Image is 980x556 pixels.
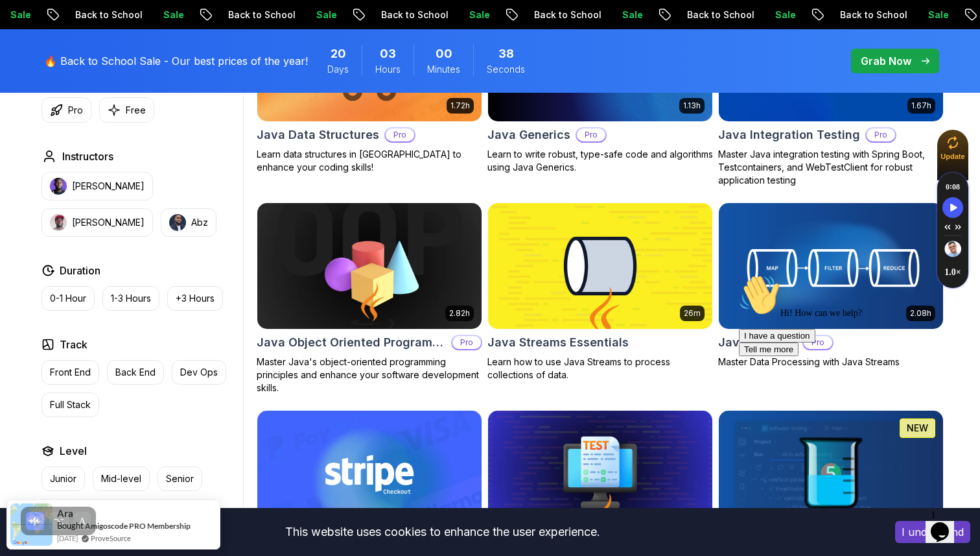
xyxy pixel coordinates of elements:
[157,466,202,491] button: Senior
[452,336,481,349] p: Pro
[719,203,943,329] img: Java Streams card
[60,443,87,459] h2: Level
[718,202,944,369] a: Java Streams card2.08hJava StreamsProMaster Data Processing with Java Streams
[331,45,346,63] span: 20 Days
[50,214,67,231] img: instructor img
[718,126,860,144] h2: Java Integration Testing
[5,60,82,73] button: I have a question
[50,366,91,379] p: Front End
[176,292,215,305] p: +3 Hours
[5,5,47,47] img: :wave:
[10,518,876,546] div: This website uses cookies to enhance the user experience.
[41,286,95,311] button: 0-1 Hour
[191,216,208,229] p: Abz
[436,45,452,63] span: 0 Minutes
[577,128,605,141] p: Pro
[99,97,154,123] button: Free
[50,398,91,411] p: Full Stack
[257,126,379,144] h2: Java Data Structures
[487,202,713,381] a: Java Streams Essentials card26mJava Streams EssentialsLearn how to use Java Streams to process co...
[257,148,482,174] p: Learn data structures in [GEOGRAPHIC_DATA] to enhance your coding skills!
[450,101,470,111] p: 1.72h
[257,356,482,394] p: Master Java's object-oriented programming principles and enhance your software development skills.
[257,333,446,352] h2: Java Object Oriented Programming
[453,8,495,21] p: Sale
[10,503,52,546] img: provesource social proof notification image
[375,63,401,76] span: Hours
[68,104,83,117] p: Pro
[449,308,470,319] p: 2.82h
[487,333,629,352] h2: Java Streams Essentials
[62,149,113,164] h2: Instructors
[85,521,191,531] a: Amigoscode PRO Membership
[257,411,482,537] img: Stripe Checkout card
[167,286,223,311] button: +3 Hours
[380,45,396,63] span: 3 Hours
[41,97,91,123] button: Pro
[498,45,514,63] span: 38 Seconds
[327,63,349,76] span: Days
[482,200,717,332] img: Java Streams Essentials card
[107,360,164,385] button: Back End
[41,208,153,237] button: instructor img[PERSON_NAME]
[257,202,482,394] a: Java Object Oriented Programming card2.82hJava Object Oriented ProgrammingProMaster Java's object...
[487,148,713,174] p: Learn to write robust, type-safe code and algorithms using Java Generics.
[50,292,86,305] p: 0-1 Hour
[718,148,944,187] p: Master Java integration testing with Spring Boot, Testcontainers, and WebTestClient for robust ap...
[41,466,85,491] button: Junior
[911,101,931,111] p: 1.67h
[365,8,453,21] p: Back to School
[72,216,145,229] p: [PERSON_NAME]
[487,126,570,144] h2: Java Generics
[111,292,151,305] p: 1-3 Hours
[427,63,460,76] span: Minutes
[518,8,606,21] p: Back to School
[487,63,525,76] span: Seconds
[44,53,308,69] p: 🔥 Back to School Sale - Our best prices of the year!
[606,8,647,21] p: Sale
[671,8,759,21] p: Back to School
[126,104,146,117] p: Free
[91,533,131,544] a: ProveSource
[718,333,797,352] h2: Java Streams
[926,504,967,543] iframe: chat widget
[50,472,76,485] p: Junior
[161,208,216,237] button: instructor imgAbz
[93,466,150,491] button: Mid-level
[60,263,100,278] h2: Duration
[867,128,895,141] p: Pro
[824,8,912,21] p: Back to School
[169,214,186,231] img: instructor img
[102,286,159,311] button: 1-3 Hours
[759,8,800,21] p: Sale
[41,360,99,385] button: Front End
[72,180,145,193] p: [PERSON_NAME]
[488,411,712,537] img: Java Unit Testing Essentials card
[59,8,147,21] p: Back to School
[115,366,156,379] p: Back End
[101,472,141,485] p: Mid-level
[684,308,701,319] p: 26m
[300,8,342,21] p: Sale
[487,356,713,381] p: Learn how to use Java Streams to process collections of data.
[895,521,970,543] button: Accept cookies
[683,101,701,111] p: 1.13h
[180,366,218,379] p: Dev Ops
[212,8,300,21] p: Back to School
[50,178,67,195] img: instructor img
[734,269,967,498] iframe: chat widget
[5,5,239,87] div: 👋Hi! How can we help?I have a questionTell me more
[166,472,194,485] p: Senior
[386,128,414,141] p: Pro
[257,203,482,329] img: Java Object Oriented Programming card
[5,39,128,49] span: Hi! How can we help?
[718,356,944,369] p: Master Data Processing with Java Streams
[60,337,87,352] h2: Track
[861,53,911,69] p: Grab Now
[172,360,226,385] button: Dev Ops
[41,393,99,417] button: Full Stack
[147,8,189,21] p: Sale
[912,8,953,21] p: Sale
[719,411,943,537] img: Java Unit Testing and TDD card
